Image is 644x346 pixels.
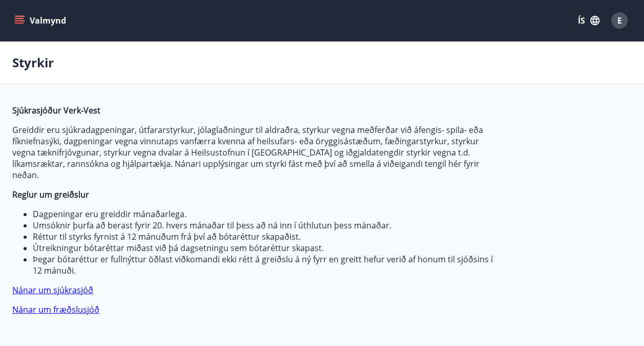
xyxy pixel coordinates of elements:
[12,54,54,71] p: Styrkir
[33,231,496,242] li: Réttur til styrks fyrnist á 12 mánuðum frá því að bótaréttur skapaðist.
[607,8,632,33] button: E
[12,105,100,116] strong: Sjúkrasjóður Verk-Vest
[12,11,70,30] button: menu
[33,208,496,220] li: Dagpeningar eru greiddir mánaðarlega.
[12,284,93,296] a: Nánar um sjúkrasjóð
[12,304,99,315] a: Nánar um fræðslusjóð
[12,189,89,200] strong: Reglur um greiðslur
[572,11,605,30] button: ÍS
[33,242,496,254] li: Útreikningur bótaréttar miðast við þá dagsetningu sem bótaréttur skapast.
[12,124,496,181] p: Greiddir eru sjúkradagpeningar, útfararstyrkur, jólaglaðningur til aldraðra, styrkur vegna meðfer...
[617,15,622,26] span: E
[33,220,496,231] li: Umsóknir þurfa að berast fyrir 20. hvers mánaðar til þess að ná inn í úthlutun þess mánaðar.
[33,254,496,276] li: Þegar bótaréttur er fullnýttur öðlast viðkomandi ekki rétt á greiðslu á ný fyrr en greitt hefur v...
